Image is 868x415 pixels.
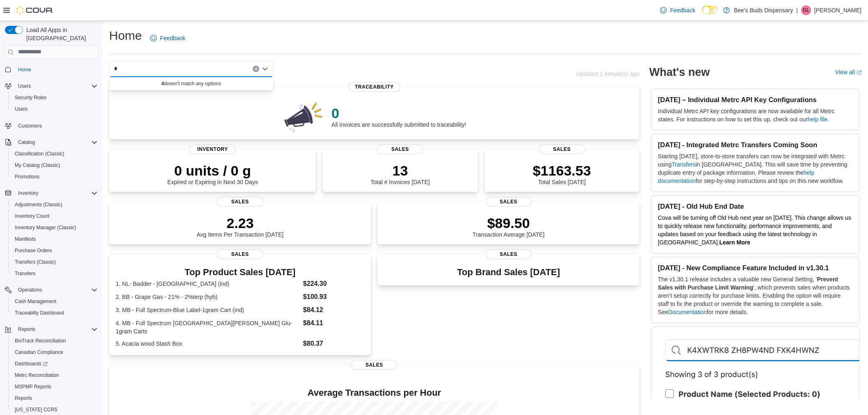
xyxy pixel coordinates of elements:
a: Feedback [657,2,698,18]
span: Users [11,104,98,114]
dt: 1. NL- Badder - [GEOGRAPHIC_DATA] (ind) [116,280,300,288]
h1: Home [109,27,142,44]
span: Catalog [18,139,35,146]
span: Sales [486,197,532,207]
span: Traceabilty Dashboard [15,310,64,316]
span: Inventory Count [15,213,50,219]
button: Inventory Manager (Classic) [8,222,101,233]
a: Dashboards [8,358,101,369]
a: Purchase Orders [11,246,55,255]
button: Transfers (Classic) [8,256,101,268]
button: Catalog [2,137,101,148]
div: Total # Invoices [DATE] [370,162,429,185]
a: Inventory Count [11,211,53,221]
p: Starting [DATE], store-to-store transfers can now be integrated with Metrc using in [GEOGRAPHIC_D... [658,152,853,185]
span: Sales [539,144,585,154]
p: 0 units / 0 g [167,162,258,179]
span: Traceabilty Dashboard [11,308,98,318]
span: Customers [18,123,42,129]
dt: 3. MB - Full Spectrum-Blue Label-1gram Cart (ind) [116,306,300,314]
span: Cash Management [11,296,98,306]
h3: [DATE] - New Compliance Feature Included in v1.30.1 [658,264,853,272]
a: Adjustments (Classic) [11,200,66,210]
button: Users [8,103,101,115]
span: Customers [15,121,98,131]
span: Home [18,66,31,73]
a: View allExternal link [835,69,861,75]
a: Transfers (Classic) [11,257,59,267]
span: [US_STATE] CCRS [15,406,57,413]
span: Metrc Reconciliation [11,370,98,380]
span: My Catalog (Classic) [15,162,60,169]
p: Individual Metrc API key configurations are now available for all Metrc states. For instructions ... [658,107,853,123]
img: Cova [16,6,53,14]
span: BioTrack Reconciliation [15,337,66,344]
button: Manifests [8,233,101,245]
span: Operations [18,287,42,293]
span: Classification (Classic) [15,150,64,157]
a: Promotions [11,172,43,182]
span: Reports [11,393,98,403]
a: Reports [11,393,35,403]
h2: What's new [649,66,710,79]
a: Documentation [668,309,707,315]
button: Adjustments (Classic) [8,199,101,210]
span: Inventory [18,190,38,196]
div: All invoices are successfully submitted to traceability! [331,105,466,128]
h3: [DATE] - Old Hub End Date [658,202,853,210]
a: Traceabilty Dashboard [11,308,67,318]
span: Reports [15,395,32,401]
a: Transfers [11,269,39,278]
button: Reports [2,324,101,335]
button: Canadian Compliance [8,347,101,358]
span: Purchase Orders [11,246,98,255]
span: Sales [217,249,263,259]
p: doesn't match any options [112,80,270,87]
div: Transaction Average [DATE] [473,215,545,238]
span: Sales [217,197,263,207]
a: Dashboards [11,359,51,369]
button: BioTrack Reconciliation [8,335,101,347]
h3: [DATE] - Integrated Metrc Transfers Coming Soon [658,141,853,149]
a: Users [11,104,31,114]
span: My Catalog (Classic) [11,160,98,170]
p: $1163.53 [533,162,591,179]
a: MSPMP Reports [11,382,55,392]
span: Home [15,64,98,75]
p: [PERSON_NAME] [814,5,861,15]
button: Inventory [15,188,41,198]
a: Feedback [147,30,188,46]
div: Expired or Expiring in Next 30 Days [167,162,258,185]
span: GL [803,5,809,15]
span: Sales [377,144,423,154]
span: MSPMP Reports [15,383,51,390]
a: Customers [15,121,45,131]
svg: External link [857,70,861,75]
span: Inventory [15,188,98,198]
span: Transfers [11,269,98,278]
h3: [DATE] – Individual Metrc API Key Configurations [658,96,853,104]
button: Home [2,64,101,75]
dd: $224.30 [303,279,365,289]
dd: $80.37 [303,339,365,349]
span: Load All Apps in [GEOGRAPHIC_DATA] [23,26,98,42]
button: Catalog [15,137,38,147]
a: Transfers [672,161,696,168]
span: Washington CCRS [11,405,98,415]
a: help documentation [658,169,814,184]
button: Purchase Orders [8,245,101,256]
button: Inventory [2,187,101,199]
button: Traceabilty Dashboard [8,307,101,319]
button: MSPMP Reports [8,381,101,392]
a: Canadian Compliance [11,347,66,357]
span: MSPMP Reports [11,382,98,392]
span: Adjustments (Classic) [15,201,62,208]
a: Cash Management [11,296,59,306]
span: Promotions [15,173,40,180]
span: BioTrack Reconciliation [11,336,98,346]
span: Canadian Compliance [11,347,98,357]
span: Transfers (Classic) [15,259,56,265]
button: Metrc Reconciliation [8,369,101,381]
dt: 5. Acacia wood Stash Box [116,340,300,348]
span: Purchase Orders [15,247,52,254]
